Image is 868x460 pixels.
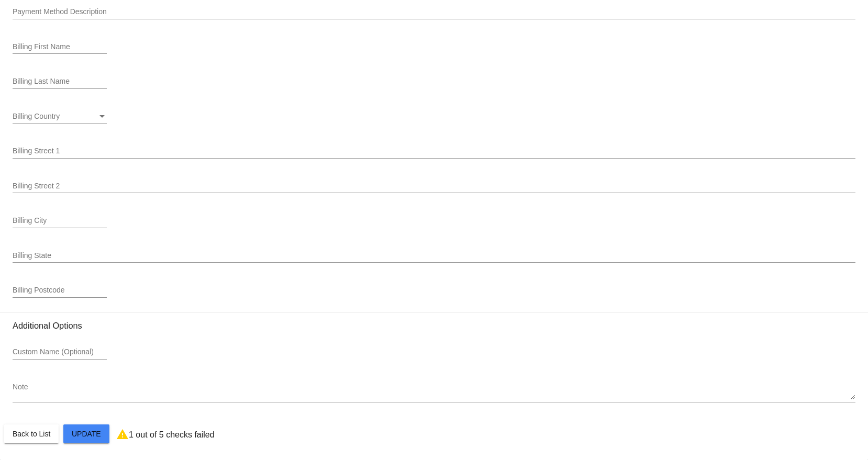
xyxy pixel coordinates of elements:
[13,147,855,155] input: Billing Street 1
[13,348,107,356] input: Custom Name (Optional)
[13,43,107,51] input: Billing First Name
[72,430,101,438] span: Update
[4,424,59,443] button: Back to List
[13,286,107,295] input: Billing Postcode
[13,252,855,260] input: Billing State
[13,77,107,86] input: Billing Last Name
[13,217,107,225] input: Billing City
[13,113,107,121] mat-select: Billing Country
[13,430,50,438] span: Back to List
[13,8,855,16] input: Payment Method Description
[129,430,215,440] p: 1 out of 5 checks failed
[13,321,855,331] h3: Additional Options
[116,428,129,441] mat-icon: warning
[13,182,855,190] input: Billing Street 2
[63,424,109,443] button: Update
[13,112,60,120] span: Billing Country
